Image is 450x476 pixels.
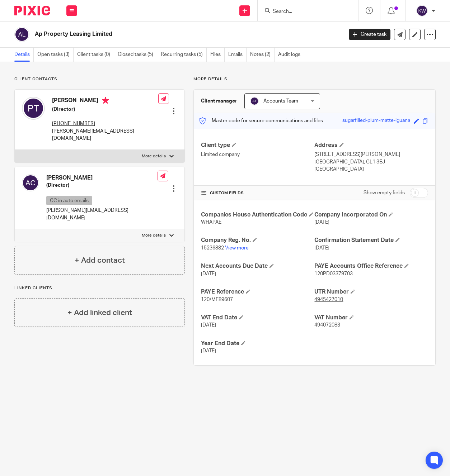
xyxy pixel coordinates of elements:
[37,48,74,62] a: Open tasks (3)
[314,323,340,328] tcxspan: Call 494072083 via 3CX
[314,237,428,244] h4: Confirmation Statement Date
[46,207,158,222] p: [PERSON_NAME][EMAIL_ADDRESS][DOMAIN_NAME]
[142,153,166,159] p: More details
[210,48,225,62] a: Files
[102,97,109,104] i: Primary
[272,9,337,15] input: Search
[263,99,298,104] span: Accounts Team
[314,314,428,322] h4: VAT Number
[14,27,29,42] img: svg%3E
[201,314,315,322] h4: VAT End Date
[14,285,185,291] p: Linked clients
[314,151,428,158] p: [STREET_ADDRESS][PERSON_NAME]
[342,117,410,125] div: sugarfilled-plum-matte-iguana
[314,288,428,296] h4: UTR Number
[67,307,132,318] h4: + Add linked client
[314,271,353,276] span: 120PD03379703
[201,288,315,296] h4: PAYE Reference
[52,128,158,142] p: [PERSON_NAME][EMAIL_ADDRESS][DOMAIN_NAME]
[75,255,125,266] h4: + Add contact
[278,48,304,62] a: Audit logs
[201,271,216,276] span: [DATE]
[201,211,315,219] h4: Companies House Authentication Code
[201,262,315,270] h4: Next Accounts Due Date
[46,182,158,189] h5: (Director)
[46,196,92,205] p: CC in auto emails
[201,323,216,328] span: [DATE]
[416,5,428,16] img: svg%3E
[201,151,315,158] p: Limited company
[314,220,329,225] span: [DATE]
[52,106,158,113] h5: (Director)
[46,174,158,182] h4: [PERSON_NAME]
[314,166,428,173] p: [GEOGRAPHIC_DATA]
[201,246,224,251] tcxspan: Call 15236882 via 3CX
[201,237,315,244] h4: Company Reg. No.
[118,48,157,62] a: Closed tasks (5)
[14,48,34,62] a: Details
[314,262,428,270] h4: PAYE Accounts Office Reference
[201,340,315,347] h4: Year End Date
[52,121,95,126] tcxspan: Call +44 (0) 7577445422 via 3CX
[349,29,390,40] a: Create task
[22,174,39,191] img: svg%3E
[228,48,247,62] a: Emails
[201,190,315,196] h4: CUSTOM FIELDS
[314,211,428,219] h4: Company Incorporated On
[201,97,237,105] h3: Client manager
[14,76,185,82] p: Client contacts
[22,97,45,120] img: svg%3E
[142,233,166,238] p: More details
[314,142,428,149] h4: Address
[201,142,315,149] h4: Client type
[250,48,275,62] a: Notes (2)
[201,220,221,225] span: WHAPAE
[314,158,428,166] p: [GEOGRAPHIC_DATA], GL1 3EJ
[314,246,329,251] span: [DATE]
[225,246,249,251] a: View more
[193,76,436,82] p: More details
[199,117,323,124] p: Master code for secure communications and files
[250,97,259,105] img: svg%3E
[14,6,50,15] img: Pixie
[201,348,216,353] span: [DATE]
[35,30,277,38] h2: Ap Property Leasing Limited
[77,48,114,62] a: Client tasks (0)
[161,48,207,62] a: Recurring tasks (5)
[314,297,343,302] tcxspan: Call 4945427010 via 3CX
[201,297,233,302] span: 120/ME89607
[364,189,405,196] label: Show empty fields
[52,97,158,106] h4: [PERSON_NAME]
